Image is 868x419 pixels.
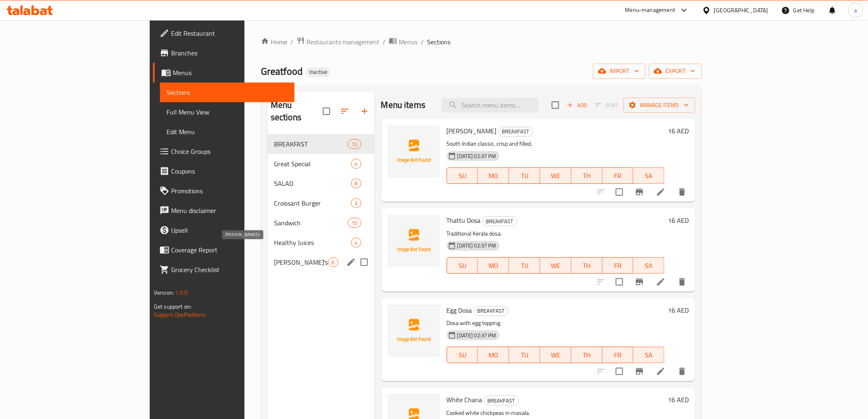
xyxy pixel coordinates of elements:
div: Great Special4 [267,154,375,174]
div: BREAKFAST [498,127,533,137]
span: Greatfood [261,62,303,80]
button: export [649,64,702,79]
button: SU [447,167,478,184]
span: Grocery Checklist [171,265,288,275]
span: Edit Menu [167,127,288,137]
li: / [421,37,424,47]
span: Full Menu View [167,107,288,117]
img: Egg Dosa [388,305,440,357]
img: Thattu Dosa [388,215,440,267]
button: MO [478,257,509,274]
span: Inactive [306,69,331,76]
nav: breadcrumb [261,37,702,47]
div: Sandwich10 [267,213,375,233]
h2: Menu sections [271,99,323,124]
span: Add [566,101,588,110]
a: Restaurants management [297,37,379,47]
div: Croissant Burger [274,198,351,208]
span: Promotions [171,186,288,196]
span: Select all sections [318,103,335,120]
a: Full Menu View [160,102,295,122]
span: Add item [564,99,590,112]
span: SA [637,170,661,182]
button: import [593,64,646,79]
button: delete [672,182,692,202]
span: Healthy Juices [274,238,351,247]
span: Select to update [611,183,628,201]
span: 8 [352,180,361,188]
div: BREAKFAST [482,216,517,226]
div: [PERSON_NAME]'s6edit [267,252,375,272]
span: Sections [167,87,288,97]
span: Manage items [630,100,689,110]
button: TH [571,347,603,363]
span: Sandwich [274,218,348,228]
span: Branches [171,48,288,58]
span: 12 [348,140,361,148]
button: SA [633,167,665,184]
span: [DATE] 02:37 PM [454,332,500,339]
h6: 16 AED [668,305,689,316]
span: [DATE] 02:37 PM [454,152,500,160]
div: items [351,198,361,208]
div: BREAKFAST [474,306,509,316]
li: / [383,37,386,47]
button: TU [509,167,540,184]
input: search [442,98,539,112]
button: WE [540,167,571,184]
a: Choice Groups [153,142,295,161]
span: Menus [399,37,418,47]
button: Add [564,99,590,112]
span: Select section first [590,99,624,112]
span: Coupons [171,166,288,176]
button: edit [345,256,357,268]
a: Menus [153,63,295,82]
span: BREAKFAST [484,396,519,405]
span: WE [544,260,568,272]
a: Support.OpsPlatform [154,309,206,320]
h6: 16 AED [668,125,689,137]
div: BREAKFAST [484,396,519,405]
span: Sections [427,37,450,47]
span: White Chana [447,394,482,406]
span: Select to update [611,273,628,291]
button: FR [603,347,634,363]
div: items [348,139,361,149]
span: BREAKFAST [499,127,533,136]
span: Select section [547,96,564,114]
span: MO [481,349,506,361]
p: Traditional Kerala dosa. [447,229,665,239]
span: FR [606,260,630,272]
button: Add section [355,101,375,121]
span: Restaurants management [306,37,379,47]
span: [DATE] 02:37 PM [454,242,500,250]
span: Coverage Report [171,245,288,255]
a: Edit Restaurant [153,23,295,43]
span: BREAKFAST [483,217,517,226]
button: SA [633,257,665,274]
img: Masala Dosa [388,125,440,178]
div: Inactive [306,67,331,77]
span: Great Special [274,159,351,169]
div: items [351,159,361,169]
div: Croissant Burger3 [267,193,375,213]
span: SA [637,349,661,361]
a: Branches [153,43,295,63]
a: Edit menu item [656,187,666,197]
span: BREAKFAST [474,306,508,316]
button: delete [672,362,692,381]
div: items [348,218,361,228]
a: Promotions [153,181,295,201]
button: Manage items [624,98,695,113]
span: 1.0.0 [175,287,188,298]
span: FR [606,170,630,182]
a: Menus [389,37,418,47]
span: Choice Groups [171,147,288,156]
span: TH [575,349,599,361]
div: items [351,179,361,188]
span: FR [606,349,630,361]
button: FR [603,167,634,184]
button: WE [540,347,571,363]
span: 10 [348,219,361,227]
